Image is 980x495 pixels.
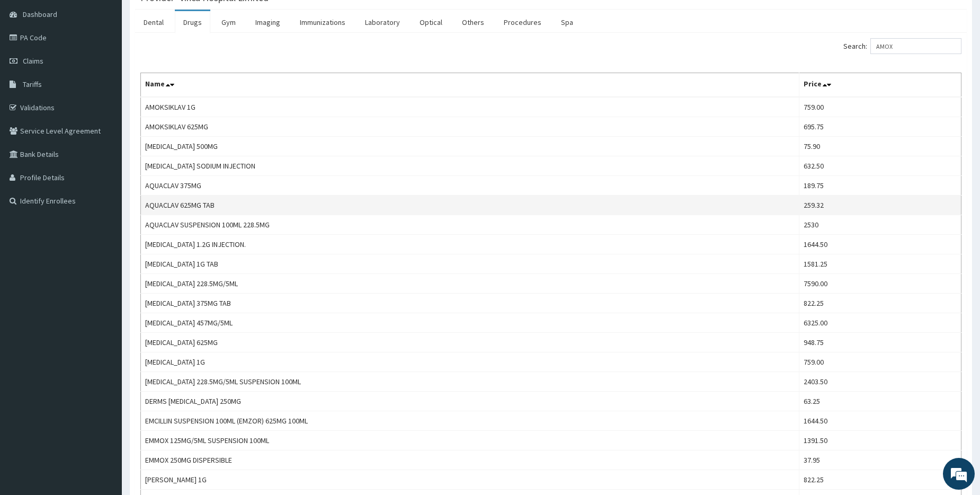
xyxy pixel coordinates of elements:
td: [MEDICAL_DATA] 228.5MG/5ML SUSPENSION 100ML [141,372,799,392]
div: Chat with us now [55,59,178,73]
td: 6325.00 [799,313,961,333]
td: 695.75 [799,117,961,137]
td: 822.25 [799,294,961,313]
td: [MEDICAL_DATA] 1G [141,352,799,372]
td: EMMOX 250MG DISPERSIBLE [141,450,799,470]
a: Imaging [247,11,289,33]
td: AMOKSIKLAV 625MG [141,117,799,137]
span: Claims [23,56,43,66]
input: Search: [870,38,961,54]
div: Minimize live chat window [174,5,199,31]
td: [MEDICAL_DATA] 625MG [141,333,799,352]
td: 1391.50 [799,431,961,450]
th: Price [799,73,961,98]
td: [MEDICAL_DATA] 375MG TAB [141,294,799,313]
td: EMMOX 125MG/5ML SUSPENSION 100ML [141,431,799,450]
td: 37.95 [799,450,961,470]
a: Laboratory [357,11,408,33]
td: 759.00 [799,97,961,117]
th: Name [141,73,799,98]
td: [MEDICAL_DATA] SODIUM INJECTION [141,156,799,176]
span: Tariffs [23,79,42,89]
td: 822.25 [799,470,961,490]
td: 948.75 [799,333,961,352]
td: [PERSON_NAME] 1G [141,470,799,490]
td: 1644.50 [799,235,961,254]
td: 2530 [799,215,961,235]
a: Optical [411,11,451,33]
td: 1581.25 [799,254,961,274]
td: [MEDICAL_DATA] 457MG/5ML [141,313,799,333]
td: [MEDICAL_DATA] 228.5MG/5ML [141,274,799,294]
a: Others [453,11,493,33]
td: [MEDICAL_DATA] 1.2G INJECTION. [141,235,799,254]
td: [MEDICAL_DATA] 1G TAB [141,254,799,274]
td: 759.00 [799,352,961,372]
span: We're online! [61,134,146,241]
td: 1644.50 [799,411,961,431]
td: 75.90 [799,137,961,156]
a: Spa [553,11,582,33]
a: Immunizations [291,11,354,33]
td: AQUACLAV 375MG [141,176,799,196]
td: DERMS [MEDICAL_DATA] 250MG [141,392,799,411]
td: AQUACLAV SUSPENSION 100ML 228.5MG [141,215,799,235]
a: Gym [213,11,244,33]
textarea: Type your message and hit 'Enter' [5,289,202,326]
td: 7590.00 [799,274,961,294]
label: Search: [843,38,961,54]
td: 259.32 [799,196,961,215]
a: Dental [135,11,172,33]
td: AMOKSIKLAV 1G [141,97,799,117]
img: d_794563401_company_1708531726252_794563401 [20,53,43,79]
a: Drugs [175,11,210,33]
a: Procedures [495,11,550,33]
td: 189.75 [799,176,961,196]
td: AQUACLAV 625MG TAB [141,196,799,215]
td: EMCILLIN SUSPENSION 100ML (EMZOR) 625MG 100ML [141,411,799,431]
td: 63.25 [799,392,961,411]
span: Dashboard [23,10,57,19]
td: [MEDICAL_DATA] 500MG [141,137,799,156]
td: 632.50 [799,156,961,176]
td: 2403.50 [799,372,961,392]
